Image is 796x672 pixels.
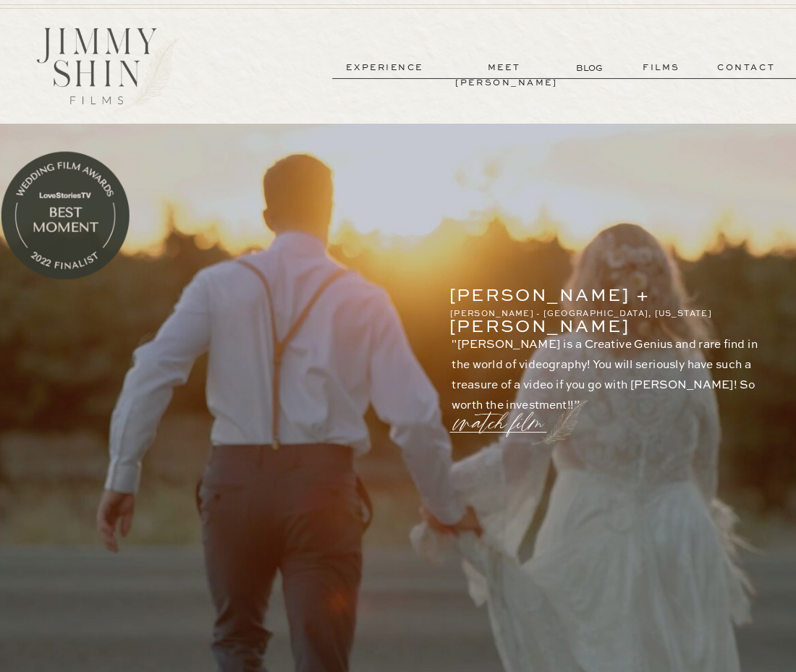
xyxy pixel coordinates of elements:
p: [PERSON_NAME] - [GEOGRAPHIC_DATA], [US_STATE] [450,307,728,319]
p: [PERSON_NAME] + [PERSON_NAME] [449,281,727,299]
a: experience [336,60,434,75]
a: films [629,60,694,75]
p: "[PERSON_NAME] is a Creative Genius and rare find in the world of videography! You will seriously... [452,335,771,400]
a: meet [PERSON_NAME] [455,60,554,75]
a: watch film [455,389,551,440]
a: contact [698,60,794,75]
a: BLOG [576,61,606,75]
